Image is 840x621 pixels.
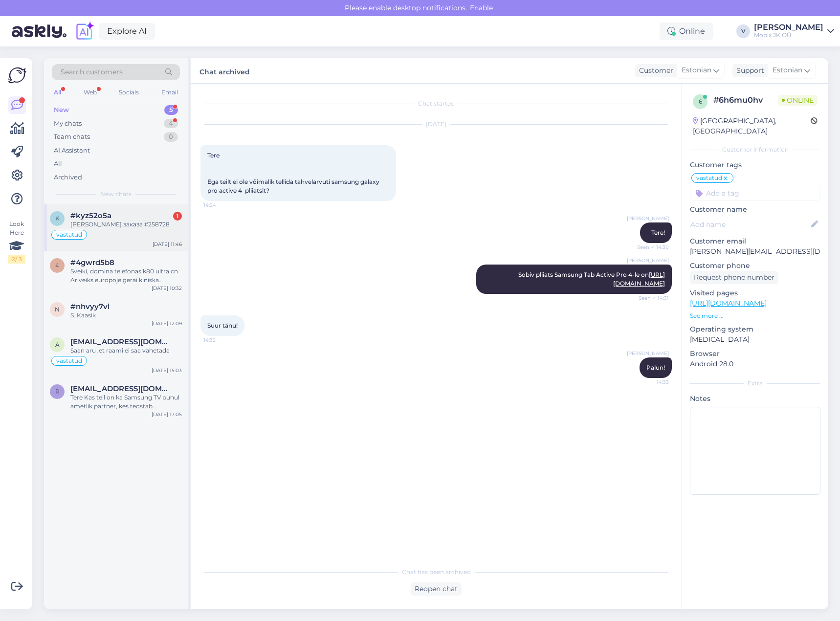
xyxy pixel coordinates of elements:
div: Team chats [54,132,90,142]
span: ats.teppan@gmail.com [70,337,172,346]
span: vastatud [56,232,82,238]
img: Askly Logo [8,66,26,85]
div: Archived [54,173,82,182]
div: V [736,24,750,38]
span: r [55,388,60,395]
div: [DATE] 10:32 [152,285,182,292]
span: Seen ✓ 14:31 [632,294,669,302]
a: [URL][DOMAIN_NAME] [690,299,767,308]
span: Chat has been archived [402,568,471,577]
p: Customer email [690,236,820,246]
p: See more ... [690,311,820,320]
span: 14:24 [203,201,240,209]
div: Mobix JK OÜ [754,31,823,39]
span: Suur tänu! [207,322,238,329]
div: Extra [690,379,820,388]
p: Operating system [690,324,820,334]
span: New chats [100,190,132,199]
div: [GEOGRAPHIC_DATA], [GEOGRAPHIC_DATA] [693,116,811,136]
span: raido.pajusi@gmail.com [70,384,172,393]
div: Customer information [690,145,820,154]
div: Customer [635,66,673,76]
span: 6 [699,98,702,105]
a: [PERSON_NAME]Mobix JK OÜ [754,23,834,39]
div: [DATE] 12:09 [152,320,182,327]
div: Look Here [8,220,25,264]
span: a [55,341,60,348]
span: Tere Ega teilt ei ole võimalik tellida tahvelarvuti samsung galaxy pro active 4 pliiatsit? [207,152,381,194]
div: Online [660,22,713,40]
p: Customer phone [690,261,820,271]
div: [PERSON_NAME] заказа #258728 [70,220,182,229]
div: AI Assistant [54,146,90,155]
div: 5 [164,105,178,115]
a: Explore AI [99,23,155,40]
p: [PERSON_NAME][EMAIL_ADDRESS][DOMAIN_NAME] [690,246,820,257]
span: Tere! [651,229,665,236]
div: All [52,86,63,99]
span: k [55,215,60,222]
div: 1 [173,212,182,221]
p: Customer tags [690,160,820,170]
span: Online [778,95,818,106]
div: New [54,105,69,115]
div: # 6h6mu0hv [713,94,778,106]
div: Web [82,86,99,99]
div: Email [159,86,180,99]
div: Support [732,66,764,76]
div: [DATE] 17:05 [152,411,182,418]
div: [DATE] 15:03 [152,367,182,374]
p: Browser [690,349,820,359]
div: Sveiki, domina telefonas k80 ultra cn. Ar veiks europoje gerai kiniska telefono versija? [70,267,182,285]
p: Customer name [690,204,820,215]
span: Estonian [682,65,711,76]
div: [DATE] [200,120,672,129]
span: [PERSON_NAME] [627,257,669,264]
label: Chat archived [199,64,250,77]
div: Request phone number [690,271,778,284]
span: Enable [467,3,496,12]
div: My chats [54,119,82,129]
input: Add name [690,219,809,230]
p: Android 28.0 [690,359,820,369]
span: Estonian [773,65,802,76]
div: [DATE] 11:46 [153,241,182,248]
div: Saan aru ,et raami ei saa vahetada [70,346,182,355]
span: vastatud [696,175,722,181]
div: 0 [164,132,178,142]
p: Notes [690,394,820,404]
div: 4 [164,119,178,129]
img: explore-ai [74,21,95,42]
span: Seen ✓ 14:30 [632,244,669,251]
p: Visited pages [690,288,820,298]
div: [PERSON_NAME] [754,23,823,31]
span: #nhvyy7vl [70,302,110,311]
div: Socials [117,86,141,99]
span: [PERSON_NAME] [627,350,669,357]
span: Palun! [646,364,665,371]
span: 4 [55,262,59,269]
span: #kyz52o5a [70,211,111,220]
span: 14:32 [203,336,240,344]
div: S. Kaasik [70,311,182,320]
span: Sobiv pliiats Samsung Tab Active Pro 4-le on [518,271,665,287]
input: Add a tag [690,186,820,200]
span: Search customers [61,67,123,77]
span: vastatud [56,358,82,364]
span: #4gwrd5b8 [70,258,114,267]
span: 14:33 [632,378,669,386]
span: n [55,306,60,313]
div: All [54,159,62,169]
span: [PERSON_NAME] [627,215,669,222]
div: 2 / 3 [8,255,25,264]
div: Chat started [200,99,672,108]
div: Tere Kas teil on ka Samsung TV puhul ametlik partner, kes teostab garantiitöid? [70,393,182,411]
p: [MEDICAL_DATA] [690,334,820,345]
div: Reopen chat [411,582,462,596]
